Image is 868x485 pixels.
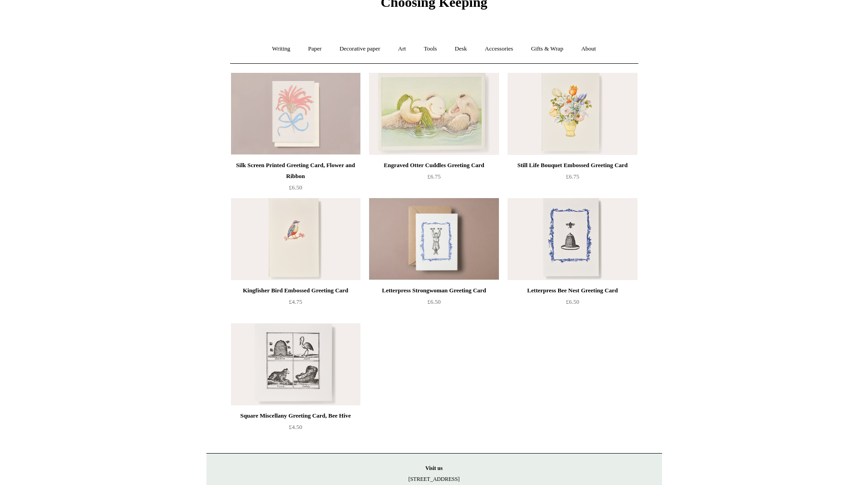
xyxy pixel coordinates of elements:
[233,285,358,296] div: Kingfisher Bird Embossed Greeting Card
[331,37,388,61] a: Decorative paper
[289,298,302,305] span: £4.75
[231,285,360,322] a: Kingfisher Bird Embossed Greeting Card £4.75
[523,37,571,61] a: Gifts & Wrap
[289,184,302,191] span: £6.50
[447,37,475,61] a: Desk
[371,160,496,171] div: Engraved Otter Cuddles Greeting Card
[573,37,604,61] a: About
[231,410,360,448] a: Square Miscellany Greeting Card, Bee Hive £4.50
[508,198,637,280] img: Letterpress Bee Nest Greeting Card
[231,323,360,405] img: Square Miscellany Greeting Card, Bee Hive
[566,298,579,305] span: £6.50
[369,73,498,155] a: Engraved Otter Cuddles Greeting Card Engraved Otter Cuddles Greeting Card
[510,160,635,171] div: Still Life Bouquet Embossed Greeting Card
[508,73,637,155] a: Still Life Bouquet Embossed Greeting Card Still Life Bouquet Embossed Greeting Card
[508,160,637,197] a: Still Life Bouquet Embossed Greeting Card £6.75
[427,173,441,180] span: £6.75
[264,37,298,61] a: Writing
[369,198,498,280] img: Letterpress Strongwoman Greeting Card
[477,37,521,61] a: Accessories
[233,410,358,421] div: Square Miscellany Greeting Card, Bee Hive
[416,37,445,61] a: Tools
[508,198,637,280] a: Letterpress Bee Nest Greeting Card Letterpress Bee Nest Greeting Card
[289,424,302,430] span: £4.50
[369,198,498,280] a: Letterpress Strongwoman Greeting Card Letterpress Strongwoman Greeting Card
[231,198,360,280] img: Kingfisher Bird Embossed Greeting Card
[426,465,443,471] strong: Visit us
[369,160,498,197] a: Engraved Otter Cuddles Greeting Card £6.75
[231,160,360,197] a: Silk Screen Printed Greeting Card, Flower and Ribbon £6.50
[371,285,496,296] div: Letterpress Strongwoman Greeting Card
[566,173,579,180] span: £6.75
[231,73,360,155] img: Silk Screen Printed Greeting Card, Flower and Ribbon
[427,298,441,305] span: £6.50
[233,160,358,182] div: Silk Screen Printed Greeting Card, Flower and Ribbon
[390,37,414,61] a: Art
[510,285,635,296] div: Letterpress Bee Nest Greeting Card
[300,37,330,61] a: Paper
[508,73,637,155] img: Still Life Bouquet Embossed Greeting Card
[369,73,498,155] img: Engraved Otter Cuddles Greeting Card
[369,285,498,322] a: Letterpress Strongwoman Greeting Card £6.50
[231,198,360,280] a: Kingfisher Bird Embossed Greeting Card Kingfisher Bird Embossed Greeting Card
[380,2,487,8] a: Choosing Keeping
[231,323,360,405] a: Square Miscellany Greeting Card, Bee Hive Square Miscellany Greeting Card, Bee Hive
[508,285,637,322] a: Letterpress Bee Nest Greeting Card £6.50
[231,73,360,155] a: Silk Screen Printed Greeting Card, Flower and Ribbon Silk Screen Printed Greeting Card, Flower an...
